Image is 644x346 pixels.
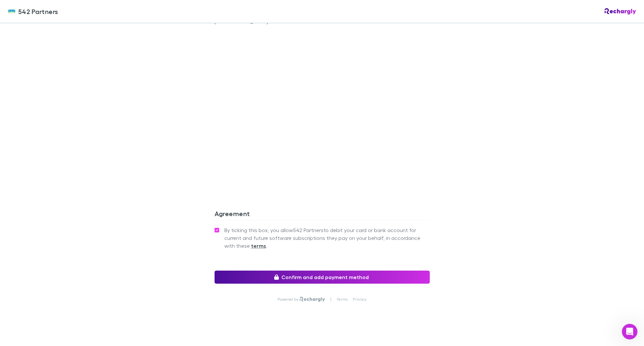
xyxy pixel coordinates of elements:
[622,324,637,339] iframe: Intercom live chat
[215,271,430,284] button: Confirm and add payment method
[213,29,431,179] iframe: Secure address input frame
[251,243,266,249] strong: terms
[330,297,331,302] p: |
[605,8,636,15] img: Rechargly Logo
[8,8,16,15] img: 542 Partners's Logo
[224,226,430,250] span: By ticking this box, you allow 542 Partners to debit your card or bank account for current and fu...
[277,297,300,302] p: Powered by
[300,297,325,302] img: Rechargly Logo
[337,297,348,302] a: Terms
[18,7,58,16] span: 542 Partners
[215,210,430,220] h3: Agreement
[353,297,367,302] a: Privacy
